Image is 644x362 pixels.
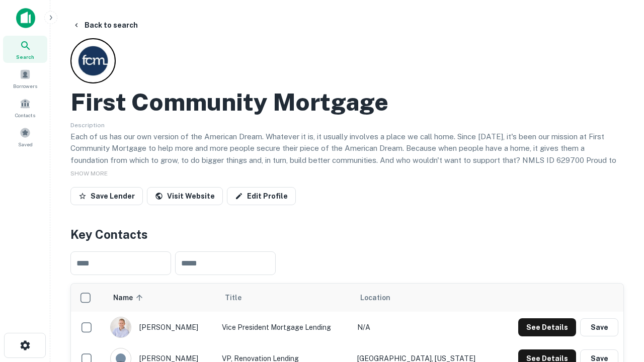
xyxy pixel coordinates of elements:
[217,284,352,312] th: Title
[147,187,223,205] a: Visit Website
[70,170,108,177] span: SHOW MORE
[18,140,33,148] span: Saved
[352,312,498,343] td: N/A
[15,111,35,119] span: Contacts
[13,82,37,90] span: Borrowers
[111,317,131,337] img: 1520878720083
[3,94,47,121] a: Contacts
[3,36,47,63] a: Search
[580,318,618,336] button: Save
[113,292,146,304] span: Name
[70,187,143,205] button: Save Lender
[3,123,47,150] a: Saved
[3,65,47,92] a: Borrowers
[70,131,624,178] p: Each of us has our own version of the American Dream. Whatever it is, it usually involves a place...
[594,249,644,298] iframe: Chat Widget
[70,225,624,243] h4: Key Contacts
[217,312,352,343] td: Vice President Mortgage Lending
[16,53,34,61] span: Search
[16,8,35,28] img: capitalize-icon.png
[518,318,576,336] button: See Details
[360,292,390,304] span: Location
[225,292,255,304] span: Title
[70,122,105,129] span: Description
[68,16,142,34] button: Back to search
[352,284,498,312] th: Location
[110,317,212,338] div: [PERSON_NAME]
[227,187,296,205] a: Edit Profile
[105,284,217,312] th: Name
[70,87,388,117] h2: First Community Mortgage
